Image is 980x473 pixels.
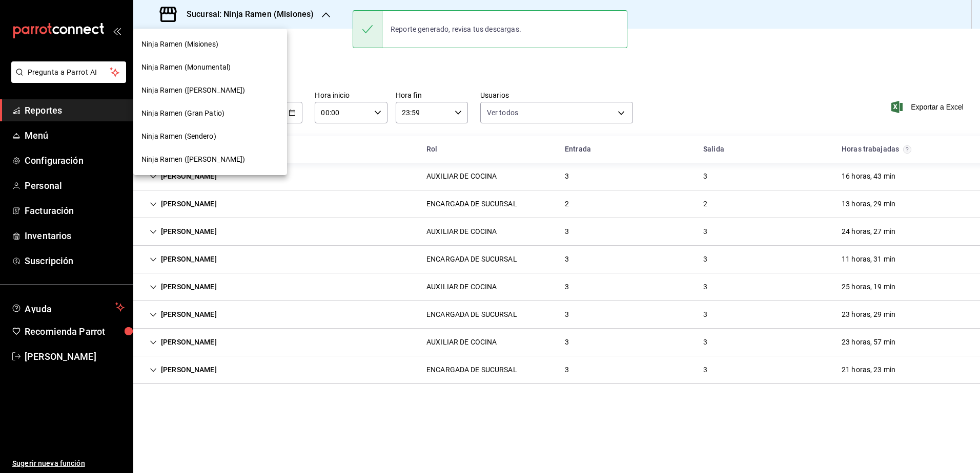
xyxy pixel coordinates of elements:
[141,154,246,165] span: Ninja Ramen ([PERSON_NAME])
[133,33,287,56] div: Ninja Ramen (Misiones)
[141,39,218,50] span: Ninja Ramen (Misiones)
[133,102,287,125] div: Ninja Ramen (Gran Patio)
[133,125,287,148] div: Ninja Ramen (Sendero)
[141,85,246,96] span: Ninja Ramen ([PERSON_NAME])
[133,56,287,79] div: Ninja Ramen (Monumental)
[133,148,287,171] div: Ninja Ramen ([PERSON_NAME])
[141,108,224,119] span: Ninja Ramen (Gran Patio)
[141,131,216,142] span: Ninja Ramen (Sendero)
[133,79,287,102] div: Ninja Ramen ([PERSON_NAME])
[382,18,529,40] div: Reporte generado, revisa tus descargas.
[141,62,231,73] span: Ninja Ramen (Monumental)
